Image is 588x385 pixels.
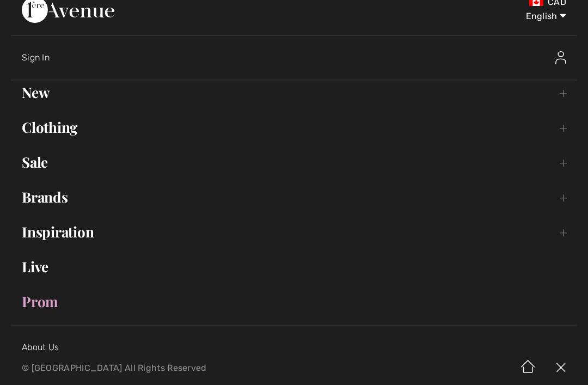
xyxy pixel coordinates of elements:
a: Sale [11,150,577,174]
img: Home [512,351,544,385]
span: Sign In [22,52,50,63]
p: © [GEOGRAPHIC_DATA] All Rights Reserved [22,364,346,372]
a: New [11,81,577,105]
img: X [544,351,577,385]
a: Brands [11,185,577,209]
a: About Us [22,342,59,352]
a: Live [11,255,577,279]
a: Inspiration [11,220,577,244]
a: Clothing [11,115,577,139]
a: Prom [11,290,577,314]
img: Sign In [555,51,566,64]
a: Sign InSign In [22,40,577,75]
